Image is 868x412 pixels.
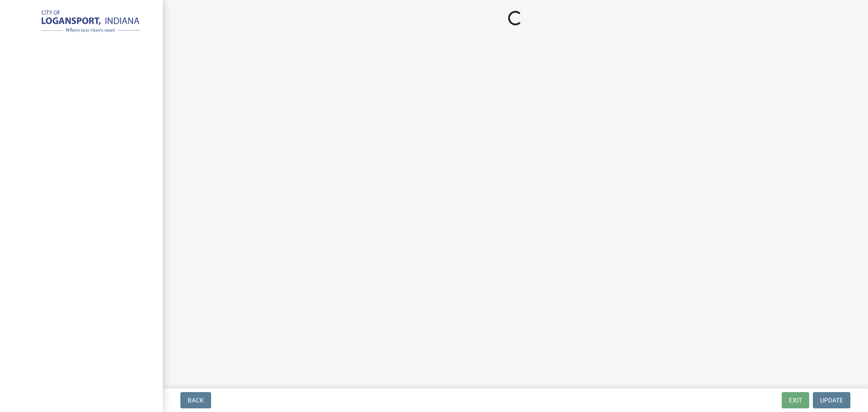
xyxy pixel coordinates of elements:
[782,392,809,408] button: Exit
[820,397,843,404] span: Update
[180,392,211,408] button: Back
[18,9,148,35] img: City of Logansport, Indiana
[813,392,850,408] button: Update
[188,397,204,404] span: Back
